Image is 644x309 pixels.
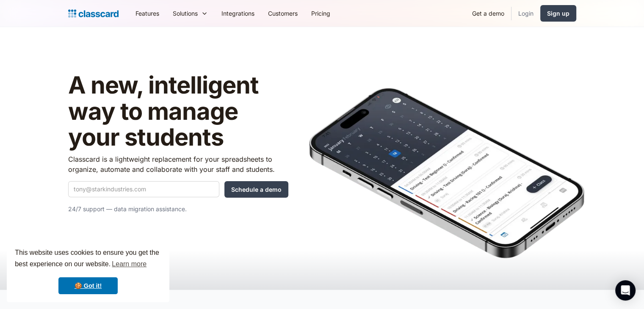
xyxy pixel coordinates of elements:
[68,8,119,19] a: Logo
[68,72,288,151] h1: A new, intelligent way to manage your students
[224,181,288,198] input: Schedule a demo
[68,204,288,214] p: 24/7 support — data migration assistance.
[540,5,576,22] a: Sign up
[68,181,288,198] form: Quick Demo Form
[111,258,148,270] a: learn more about cookies
[615,280,636,301] div: Open Intercom Messenger
[68,154,288,174] p: Classcard is a lightweight replacement for your spreadsheets to organize, automate and collaborat...
[547,9,569,18] div: Sign up
[304,4,337,23] a: Pricing
[68,181,219,197] input: tony@starkindustries.com
[166,4,215,23] div: Solutions
[129,4,166,23] a: Features
[7,240,169,302] div: cookieconsent
[511,4,540,23] a: Login
[173,9,198,18] div: Solutions
[465,4,511,23] a: Get a demo
[58,277,118,294] a: dismiss cookie message
[215,4,261,23] a: Integrations
[261,4,304,23] a: Customers
[15,248,161,270] span: This website uses cookies to ensure you get the best experience on our website.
